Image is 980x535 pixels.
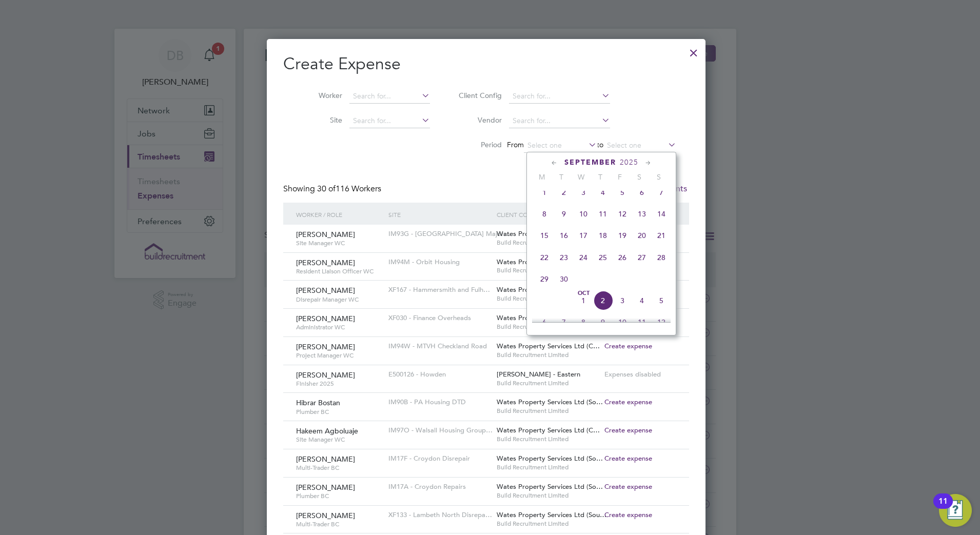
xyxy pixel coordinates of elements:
span: 27 [632,248,652,267]
span: 11 [632,312,652,332]
span: Build Recruitment Limited [497,351,599,359]
input: Select one [603,138,676,153]
span: T [591,172,610,182]
span: 12 [652,312,671,332]
span: Site Manager WC [296,239,381,247]
span: September [564,158,616,167]
span: 19 [613,226,632,245]
span: Wates Property Services Ltd (C… [497,342,600,350]
span: Wates Property Services Ltd (C… [497,313,600,322]
span: Build Recruitment Limited [497,323,599,331]
span: 16 [554,226,574,245]
span: 10 [613,312,632,332]
button: Open Resource Center, 11 new notifications [939,494,972,527]
div: 11 [938,501,948,514]
span: [PERSON_NAME] [296,454,355,464]
span: 10 [574,204,593,224]
label: Client Config [456,91,502,100]
span: Build Recruitment Limited [497,491,599,500]
span: F [610,172,630,182]
span: Build Recruitment Limited [497,266,599,274]
span: 4 [632,291,652,310]
span: Resident Liaison Officer WC [296,267,381,275]
span: Hibrar Bostan [296,398,340,407]
input: Select one [524,138,597,153]
span: Build Recruitment Limited [497,379,599,387]
span: 3 [574,183,593,202]
span: 9 [593,312,613,332]
span: [PERSON_NAME] [296,286,355,295]
span: IM94W - MTVH Checkland Road [388,342,487,350]
span: 7 [652,183,671,202]
div: Showing [283,184,383,194]
span: 17 [574,226,593,245]
span: XF133 - Lambeth North Disrepa… [388,510,492,519]
label: Period [456,140,502,149]
label: Site [296,115,342,125]
span: Administrator WC [296,323,381,331]
span: 8 [574,312,593,332]
span: 13 [632,204,652,224]
li: From to [443,133,689,158]
span: Project Manager WC [296,351,381,360]
span: S [649,172,669,182]
span: 21 [652,226,671,245]
span: IM17A - Croydon Repairs [388,482,466,491]
span: XF167 - Hammersmith and Fulh… [388,285,490,294]
span: Wates Property Services Ltd (C… [497,426,600,434]
span: Build Recruitment Limited [497,294,599,303]
span: IM93G - [GEOGRAPHIC_DATA] Major… [388,229,511,238]
span: 30 of [317,184,336,194]
span: Create expense [604,426,652,434]
span: 24 [574,248,593,267]
span: 116 Workers [317,184,381,194]
span: [PERSON_NAME] [296,258,355,267]
span: Build Recruitment Limited [497,407,599,415]
label: Vendor [456,115,502,125]
span: [PERSON_NAME] [296,342,355,351]
input: Search for... [509,114,610,128]
span: 30 [554,269,574,289]
span: Finisher 2025 [296,380,381,388]
span: Site Manager WC [296,435,381,444]
span: Create expense [604,510,652,519]
span: 9 [554,204,574,224]
span: IM90B - PA Housing DTD [388,398,466,406]
span: [PERSON_NAME] [296,511,355,520]
span: 2025 [620,158,638,167]
span: Build Recruitment Limited [497,520,599,528]
span: 22 [535,248,554,267]
span: Create expense [604,342,652,350]
span: 29 [535,269,554,289]
span: Hakeem Agboluaje [296,426,358,435]
span: T [552,172,571,182]
span: 4 [593,183,613,202]
input: Search for... [509,89,610,104]
span: [PERSON_NAME] [296,370,355,380]
label: Worker [296,91,342,100]
span: Wates Property Services Ltd (Sout… [497,285,609,294]
div: Site [386,203,494,226]
span: Wates Property Services Ltd (Sou… [497,510,606,519]
span: E500126 - Howden [388,370,446,379]
span: Expenses disabled [604,370,661,379]
div: Client Config / Vendor [494,203,602,226]
span: Create expense [604,482,652,491]
span: Build Recruitment Limited [497,435,599,443]
span: W [571,172,591,182]
span: 2 [554,183,574,202]
span: Oct [574,291,593,296]
span: Wates Property Services Ltd (So… [497,454,603,463]
span: 7 [554,312,574,332]
span: Wates Property Services Ltd (C… [497,229,600,238]
input: Search for... [349,114,430,128]
span: 5 [652,291,671,310]
span: [PERSON_NAME] - Eastern [497,370,580,379]
span: [PERSON_NAME] [296,483,355,492]
span: 8 [535,204,554,224]
span: Create expense [604,454,652,463]
span: 1 [574,291,593,310]
span: 25 [593,248,613,267]
span: Wates Property Services Ltd (So… [497,398,603,406]
span: Build Recruitment Limited [497,463,599,471]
